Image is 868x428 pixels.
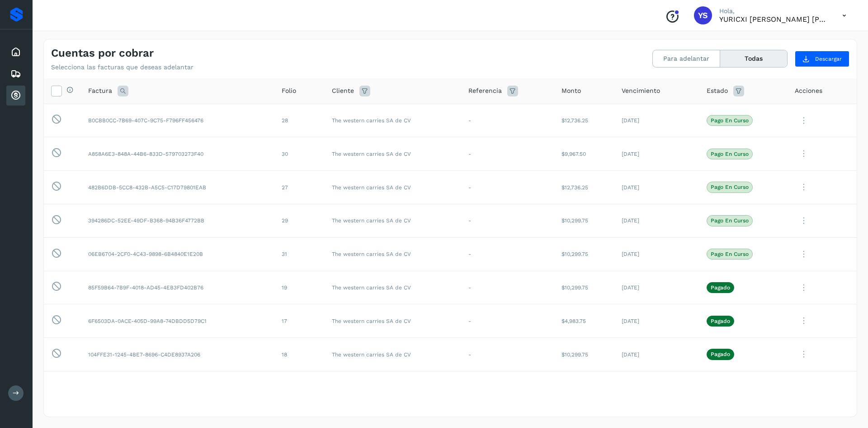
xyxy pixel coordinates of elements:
[614,271,699,304] td: [DATE]
[614,237,699,271] td: [DATE]
[325,304,461,338] td: The western carries SA de CV
[461,271,555,304] td: -
[719,15,828,24] p: YURICXI SARAHI CANIZALES AMPARO
[795,51,849,67] button: Descargar
[561,86,581,96] span: Monto
[554,237,614,271] td: $10,299.75
[554,171,614,204] td: $12,736.25
[81,304,274,338] td: 6F6503DA-0ACE-405D-99A8-74DBDD5D79C1
[461,338,555,371] td: -
[282,86,296,96] span: Folio
[614,338,699,371] td: [DATE]
[711,251,749,257] p: Pago en curso
[325,104,461,137] td: The western carries SA de CV
[274,137,325,171] td: 30
[274,304,325,338] td: 17
[81,237,274,271] td: 06EB6704-2CF0-4C43-9898-6B4840E1E20B
[81,204,274,237] td: 394286DC-52EE-49DF-B368-94B36F4772BB
[461,104,555,137] td: -
[461,171,555,204] td: -
[614,304,699,338] td: [DATE]
[795,86,822,96] span: Acciones
[622,86,660,96] span: Vencimiento
[274,204,325,237] td: 29
[720,50,787,67] button: Todas
[554,371,614,404] td: $12,736.25
[614,104,699,137] td: [DATE]
[51,63,193,71] p: Selecciona las facturas que deseas adelantar
[554,137,614,171] td: $9,967.50
[81,171,274,204] td: 482B6DDB-5CC8-432B-A5C5-C17D79801EAB
[554,204,614,237] td: $10,299.75
[325,171,461,204] td: The western carries SA de CV
[51,47,154,60] h4: Cuentas por cobrar
[468,86,502,96] span: Referencia
[461,237,555,271] td: -
[653,50,720,67] button: Para adelantar
[711,318,730,324] p: Pagado
[325,237,461,271] td: The western carries SA de CV
[274,338,325,371] td: 18
[274,104,325,137] td: 28
[81,371,274,404] td: DF898C59-C6BF-4256-8695-5399C93DC629
[325,271,461,304] td: The western carries SA de CV
[461,204,555,237] td: -
[81,338,274,371] td: 104FFE31-1245-4BE7-8696-C4DE8937A206
[325,338,461,371] td: The western carries SA de CV
[88,86,112,96] span: Factura
[815,55,842,63] span: Descargar
[81,104,274,137] td: B0CBB0CC-7B69-407C-9C75-F796FF456476
[719,7,828,15] p: Hola,
[614,204,699,237] td: [DATE]
[614,371,699,404] td: [DATE]
[711,117,749,124] p: Pago en curso
[614,137,699,171] td: [DATE]
[325,137,461,171] td: The western carries SA de CV
[81,271,274,304] td: 85F59B64-7B9F-4018-AD45-4EB3FD402B76
[461,371,555,404] td: -
[332,86,354,96] span: Cliente
[325,371,461,404] td: The western carries SA de CV
[6,86,25,106] div: Cuentas por cobrar
[274,171,325,204] td: 27
[274,371,325,404] td: 24
[707,86,728,96] span: Estado
[274,237,325,271] td: 31
[711,351,730,357] p: Pagado
[81,137,274,171] td: A858A6E3-848A-44B6-833D-579703273F40
[711,284,730,291] p: Pagado
[554,104,614,137] td: $12,736.25
[554,304,614,338] td: $4,983.75
[6,64,25,84] div: Embarques
[274,271,325,304] td: 19
[711,184,749,190] p: Pago en curso
[711,151,749,157] p: Pago en curso
[554,271,614,304] td: $10,299.75
[614,171,699,204] td: [DATE]
[6,42,25,62] div: Inicio
[711,217,749,224] p: Pago en curso
[554,338,614,371] td: $10,299.75
[461,304,555,338] td: -
[461,137,555,171] td: -
[325,204,461,237] td: The western carries SA de CV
